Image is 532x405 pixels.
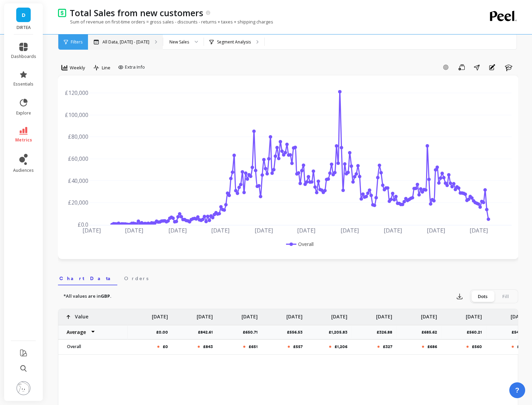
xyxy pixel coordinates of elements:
p: [DATE] [152,309,168,320]
p: [DATE] [197,309,213,320]
span: ? [515,385,519,395]
p: £0 [163,344,168,349]
span: Chart Data [59,275,116,282]
img: profile picture [17,381,30,395]
p: [DATE] [331,309,347,320]
div: New Sales [169,39,189,45]
span: Weekly [70,65,85,71]
p: [DATE] [286,309,303,320]
p: £326.88 [377,329,396,335]
p: Value [75,309,88,320]
nav: Tabs [58,269,518,285]
span: D [22,11,26,19]
p: £0.00 [156,329,172,335]
span: Orders [124,275,148,282]
p: [DATE] [242,309,258,320]
span: Filters [71,39,82,45]
span: metrics [15,137,32,143]
span: Line [102,65,110,71]
span: dashboards [11,54,36,59]
span: explore [16,110,31,116]
strong: GBP. [101,293,111,299]
p: Overall [63,344,123,349]
p: £842.61 [198,329,217,335]
button: ? [509,382,525,398]
span: audiences [13,168,34,173]
span: Extra Info [125,64,145,71]
p: £560.21 [467,329,486,335]
p: £843 [203,344,213,349]
p: Segment Analysis [217,39,251,45]
p: £560 [472,344,482,349]
p: [DATE] [421,309,437,320]
p: £557 [293,344,303,349]
p: [DATE] [466,309,482,320]
p: £544 [517,344,527,349]
img: header icon [58,8,66,17]
p: [DATE] [376,309,392,320]
p: £1,206 [335,344,347,349]
p: Total Sales from new customers [70,7,203,19]
p: [DATE] [511,309,527,320]
div: Dots [471,291,494,302]
div: Fill [494,291,517,302]
p: Sum of revenue on first-time orders = gross sales - discounts - returns + taxes + shipping charges [58,19,273,25]
p: £685.62 [422,329,441,335]
p: £686 [427,344,437,349]
p: All Data, [DATE] - [DATE] [102,39,149,45]
p: £651 [249,344,258,349]
p: £543.57 [512,329,531,335]
p: £556.53 [287,329,307,335]
p: *All values are in [63,293,111,300]
p: £650.71 [243,329,262,335]
span: essentials [13,81,33,87]
p: DIRTEA [11,25,36,30]
p: £1,205.83 [329,329,352,335]
p: £327 [383,344,392,349]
